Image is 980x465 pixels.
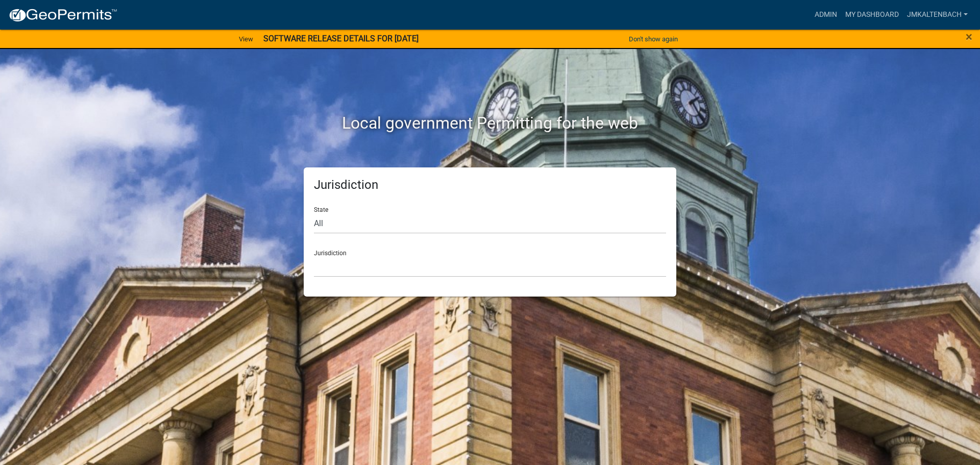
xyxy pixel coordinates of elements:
strong: SOFTWARE RELEASE DETAILS FOR [DATE] [263,34,419,43]
h2: Local government Permitting for the web [207,113,773,133]
a: View [235,31,257,47]
a: jmkaltenbach [903,5,972,25]
a: My Dashboard [841,5,903,25]
span: × [966,30,972,44]
h5: Jurisdiction [314,178,666,192]
button: Don't show again [625,31,682,47]
a: Admin [811,5,841,25]
button: Close [966,31,972,43]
